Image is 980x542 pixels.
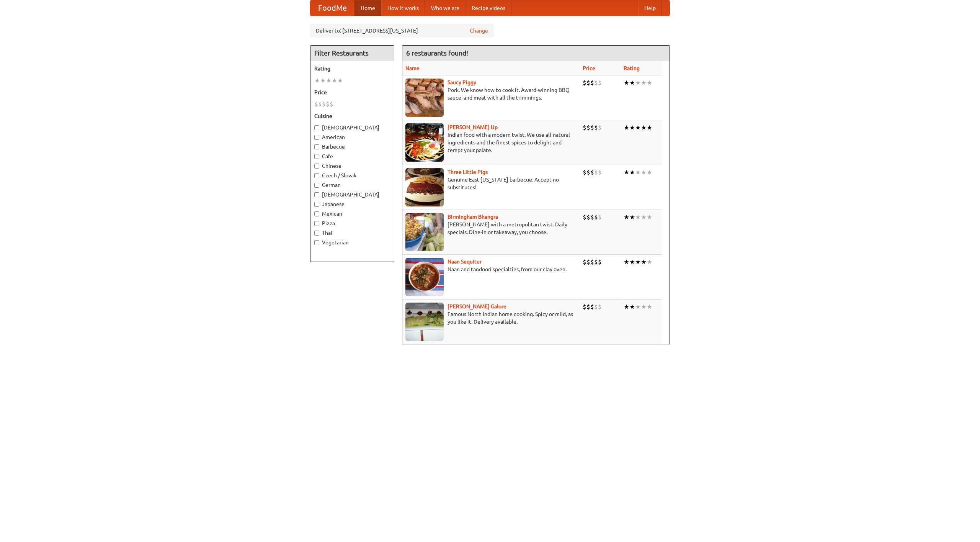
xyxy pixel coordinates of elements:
[583,123,586,132] li: $
[635,79,641,87] li: ★
[314,229,390,237] label: Thai
[647,303,652,311] li: ★
[310,46,394,61] h4: Filter Restaurants
[590,213,594,221] li: $
[405,258,444,296] img: naansequitur.jpg
[624,123,629,132] li: ★
[314,133,390,141] label: American
[629,79,635,87] li: ★
[638,0,662,16] a: Help
[598,258,602,266] li: $
[583,213,586,221] li: $
[470,27,488,34] a: Change
[594,258,598,266] li: $
[314,164,319,169] input: Chinese
[598,213,602,221] li: $
[647,168,652,177] li: ★
[320,76,326,85] li: ★
[448,303,506,309] a: [PERSON_NAME] Galore
[405,310,577,326] p: Famous North Indian home cooking. Spicy or mild, as you like it. Delivery available.
[405,86,577,102] p: Pork. We know how to cook it. Award-winning BBQ sauce, and meat with all the trimmings.
[641,79,647,87] li: ★
[629,213,635,221] li: ★
[310,24,494,38] div: Deliver to: [STREET_ADDRESS][US_STATE]
[448,259,482,265] b: Naan Sequitur
[314,239,390,246] label: Vegetarian
[310,0,354,16] a: FoodMe
[583,65,595,71] a: Price
[314,231,319,236] input: Thai
[405,176,577,191] p: Genuine East [US_STATE] barbecue. Accept no substitutes!
[624,79,629,87] li: ★
[314,210,390,218] label: Mexican
[647,79,652,87] li: ★
[594,303,598,311] li: $
[629,303,635,311] li: ★
[583,258,586,266] li: $
[590,303,594,311] li: $
[635,213,641,221] li: ★
[405,265,577,273] p: Naan and tandoori specialties, from our clay oven.
[314,211,319,216] input: Mexican
[314,112,390,120] h5: Cuisine
[314,200,390,208] label: Japanese
[624,168,629,177] li: ★
[314,202,319,207] input: Japanese
[624,258,629,266] li: ★
[635,168,641,177] li: ★
[314,221,319,226] input: Pizza
[314,144,319,149] input: Barbecue
[641,168,647,177] li: ★
[326,76,332,85] li: ★
[586,123,590,132] li: $
[598,79,602,87] li: $
[314,154,319,159] input: Cafe
[405,123,444,162] img: curryup.jpg
[641,303,647,311] li: ★
[647,213,652,221] li: ★
[586,79,590,87] li: $
[314,135,319,140] input: American
[330,100,333,108] li: $
[405,131,577,154] p: Indian food with a modern twist. We use all-natural ingredients and the finest spices to delight ...
[322,100,326,108] li: $
[425,0,465,16] a: Who we are
[590,79,594,87] li: $
[629,168,635,177] li: ★
[594,79,598,87] li: $
[586,303,590,311] li: $
[583,303,586,311] li: $
[314,76,320,85] li: ★
[448,169,488,175] a: Three Little Pigs
[318,100,322,108] li: $
[448,124,498,130] a: [PERSON_NAME] Up
[624,65,640,71] a: Rating
[641,123,647,132] li: ★
[405,221,577,236] p: [PERSON_NAME] with a metropolitan twist. Daily specials. Dine-in or takeaway, you choose.
[624,213,629,221] li: ★
[598,168,602,177] li: $
[641,213,647,221] li: ★
[314,88,390,96] h5: Price
[635,303,641,311] li: ★
[598,123,602,132] li: $
[448,79,476,85] a: Saucy Piggy
[314,219,390,227] label: Pizza
[314,124,390,131] label: [DEMOGRAPHIC_DATA]
[314,172,390,179] label: Czech / Slovak
[406,49,468,57] ng-pluralize: 6 restaurants found!
[314,181,390,189] label: German
[405,65,420,71] a: Name
[583,168,586,177] li: $
[405,168,444,206] img: littlepigs.jpg
[314,240,319,245] input: Vegetarian
[586,213,590,221] li: $
[647,258,652,266] li: ★
[629,123,635,132] li: ★
[594,168,598,177] li: $
[583,79,586,87] li: $
[598,303,602,311] li: $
